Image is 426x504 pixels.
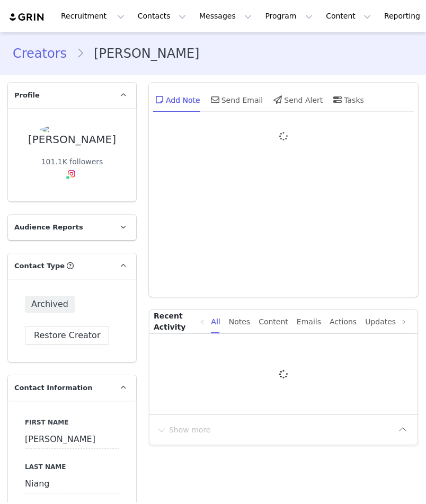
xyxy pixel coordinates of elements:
[41,156,103,167] div: 101.1K followers
[14,261,65,271] span: Contact Type
[67,170,76,178] img: instagram.svg
[154,310,185,333] p: Recent Activity
[331,87,364,112] div: Tasks
[25,418,119,427] label: First Name
[14,383,92,393] span: Contact Information
[319,4,377,28] button: Content
[200,319,205,324] i: icon: left
[13,44,76,63] a: Creators
[259,4,319,28] button: Program
[25,462,119,472] label: Last Name
[14,222,83,233] span: Audience Reports
[365,310,396,334] div: Updates
[229,310,250,334] div: Notes
[193,4,258,28] button: Messages
[297,310,321,334] div: Emails
[153,87,200,112] div: Add Note
[211,310,220,334] div: All
[14,90,40,101] span: Profile
[156,421,211,438] button: Show more
[8,12,46,22] img: grin logo
[25,326,109,345] button: Restore Creator
[209,87,263,112] div: Send Email
[401,319,406,324] i: icon: right
[131,4,192,28] button: Contacts
[271,87,323,112] div: Send Alert
[25,296,75,313] span: Archived
[259,310,288,334] div: Content
[40,125,104,134] img: 6ddc78d9-2298-450f-a7b5-effe64cc9e85.jpg
[55,4,131,28] button: Recruitment
[28,134,116,146] div: [PERSON_NAME]
[330,310,357,334] div: Actions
